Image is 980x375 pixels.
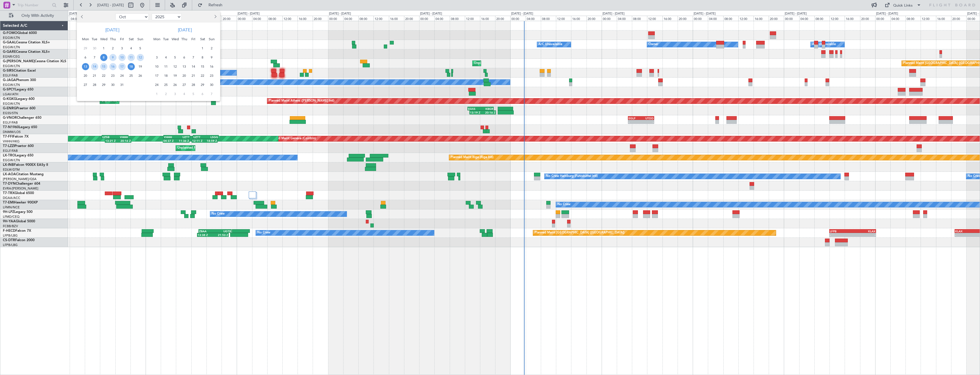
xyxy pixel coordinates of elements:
span: 4 [128,45,135,52]
span: 5 [172,54,179,61]
div: 17-11-2025 [152,71,161,80]
span: 18 [162,72,170,79]
span: 6 [199,90,206,98]
div: 19-10-2025 [136,62,145,71]
span: 5 [190,90,197,98]
span: 26 [172,81,179,88]
div: 11-11-2025 [161,62,170,71]
span: 19 [172,72,179,79]
div: 23-11-2025 [207,71,216,80]
span: 4 [162,54,170,61]
div: 30-10-2025 [108,80,117,89]
div: 6-10-2025 [81,53,90,62]
span: 3 [119,45,126,52]
div: 26-11-2025 [170,80,180,89]
div: 7-10-2025 [90,53,99,62]
span: 4 [181,90,188,98]
span: 30 [109,81,117,88]
div: Thu [180,35,189,44]
div: 25-10-2025 [126,71,136,80]
div: Sat [198,35,207,44]
div: 8-11-2025 [198,53,207,62]
span: 26 [137,72,144,79]
div: 15-11-2025 [198,62,207,71]
div: 10-11-2025 [152,62,161,71]
div: 16-10-2025 [108,62,117,71]
div: 5-11-2025 [170,53,180,62]
div: Sun [207,35,216,44]
span: 8 [199,54,206,61]
div: Wed [170,35,180,44]
div: 2-11-2025 [207,44,216,53]
span: 3 [153,54,160,61]
div: 13-11-2025 [180,62,189,71]
div: 21-11-2025 [189,71,198,80]
span: 27 [181,81,188,88]
div: Thu [108,35,117,44]
div: 6-11-2025 [180,53,189,62]
div: 3-11-2025 [152,53,161,62]
div: 30-11-2025 [207,80,216,89]
div: 1-10-2025 [99,44,108,53]
div: 3-10-2025 [117,44,126,53]
div: 22-11-2025 [198,71,207,80]
div: 19-11-2025 [170,71,180,80]
span: 29 [199,81,206,88]
span: 25 [128,72,135,79]
div: Fri [117,35,126,44]
div: 21-10-2025 [90,71,99,80]
div: 30-9-2025 [90,44,99,53]
span: 17 [119,63,126,70]
div: 29-9-2025 [81,44,90,53]
div: 10-10-2025 [117,53,126,62]
span: 2 [162,90,170,98]
div: 3-12-2025 [170,89,180,98]
div: 4-11-2025 [161,53,170,62]
div: 17-10-2025 [117,62,126,71]
div: 7-12-2025 [207,89,216,98]
span: 30 [208,81,215,88]
div: 20-10-2025 [81,71,90,80]
div: 4-10-2025 [126,44,136,53]
span: 14 [91,63,98,70]
span: 3 [172,90,179,98]
span: 14 [190,63,197,70]
span: 31 [119,81,126,88]
div: 29-11-2025 [198,80,207,89]
span: 16 [109,63,117,70]
div: Wed [99,35,108,44]
span: 15 [100,63,107,70]
div: Fri [189,35,198,44]
div: Mon [152,35,161,44]
span: 2 [109,45,117,52]
div: Sat [126,35,136,44]
button: Previous month [79,12,85,21]
select: Select year [152,13,182,20]
span: 23 [109,72,117,79]
div: 15-10-2025 [99,62,108,71]
span: 29 [82,45,89,52]
span: 7 [91,54,98,61]
span: 13 [181,63,188,70]
span: 12 [172,63,179,70]
span: 8 [100,54,107,61]
div: 14-10-2025 [90,62,99,71]
span: 19 [137,63,144,70]
div: 11-10-2025 [126,53,136,62]
span: 20 [82,72,89,79]
div: 12-11-2025 [170,62,180,71]
span: 25 [162,81,170,88]
div: 27-10-2025 [81,80,90,89]
select: Select month [115,13,149,20]
span: 22 [100,72,107,79]
div: 18-10-2025 [126,62,136,71]
span: 23 [208,72,215,79]
div: 12-10-2025 [136,53,145,62]
div: 9-11-2025 [207,53,216,62]
div: 5-12-2025 [189,89,198,98]
div: 23-10-2025 [108,71,117,80]
div: 16-11-2025 [207,62,216,71]
span: 6 [181,54,188,61]
div: 8-10-2025 [99,53,108,62]
div: 28-10-2025 [90,80,99,89]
